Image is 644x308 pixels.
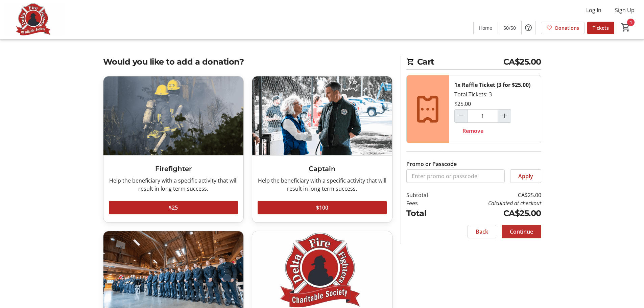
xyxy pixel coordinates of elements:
[103,76,243,155] img: Firefighter
[503,56,541,68] span: CA$25.00
[462,127,483,135] span: Remove
[518,172,533,180] span: Apply
[555,24,579,31] span: Donations
[109,201,238,214] button: $25
[4,3,64,37] img: Delta Firefighters Charitable Society's Logo
[406,169,505,183] input: Enter promo or passcode
[510,169,541,183] button: Apply
[109,176,238,193] div: Help the beneficiary with a specific activity that will result in long term success.
[454,81,530,89] div: 1x Raffle Ticket (3 for $25.00)
[169,204,178,212] span: $25
[502,225,541,238] button: Continue
[468,109,498,123] input: Raffle Ticket (3 for $25.00) Quantity
[109,164,238,174] h3: Firefighter
[406,191,446,199] td: Subtotal
[541,22,585,34] a: Donations
[316,204,328,212] span: $100
[449,75,541,143] div: Total Tickets: 3
[615,6,635,14] span: Sign Up
[474,22,498,34] a: Home
[406,207,446,219] td: Total
[610,5,640,16] button: Sign Up
[587,22,614,34] a: Tickets
[406,160,457,168] label: Promo or Passcode
[454,124,492,138] button: Remove
[476,228,488,236] span: Back
[586,6,601,14] span: Log In
[503,24,516,31] span: 50/50
[522,21,535,34] button: Help
[406,199,446,207] td: Fees
[479,24,492,31] span: Home
[445,199,541,207] td: Calculated at checkout
[454,100,471,108] div: $25.00
[468,225,496,238] button: Back
[620,21,632,33] button: Cart
[510,228,533,236] span: Continue
[258,164,387,174] h3: Captain
[103,56,392,68] h2: Would you like to add a donation?
[445,191,541,199] td: CA$25.00
[258,176,387,193] div: Help the beneficiary with a specific activity that will result in long term success.
[252,76,392,155] img: Captain
[455,110,468,122] button: Decrement by one
[498,110,511,122] button: Increment by one
[593,24,609,31] span: Tickets
[258,201,387,214] button: $100
[445,207,541,219] td: CA$25.00
[498,22,521,34] a: 50/50
[406,56,541,70] h2: Cart
[581,5,607,16] button: Log In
